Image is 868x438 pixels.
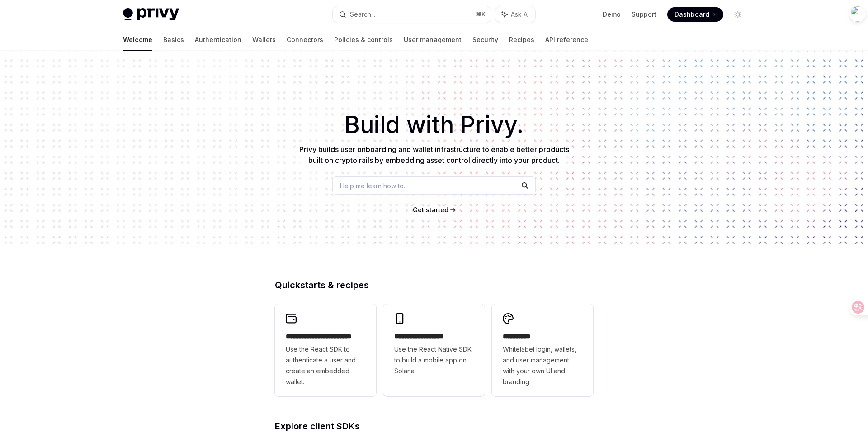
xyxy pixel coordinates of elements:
[632,10,656,19] a: Support
[195,29,241,51] a: Authentication
[492,304,593,396] a: **** *****Whitelabel login, wallets, and user management with your own UI and branding.
[404,29,462,51] a: User management
[123,8,179,21] img: light logo
[123,29,152,51] a: Welcome
[394,344,474,376] span: Use the React Native SDK to build a mobile app on Solana.
[163,29,184,51] a: Basics
[383,304,485,396] a: **** **** **** ***Use the React Native SDK to build a mobile app on Solana.
[511,10,529,19] span: Ask AI
[667,7,723,22] a: Dashboard
[503,344,582,387] span: Whitelabel login, wallets, and user management with your own UI and branding.
[275,281,369,290] span: Quickstarts & recipes
[476,11,486,18] span: ⌘ K
[731,7,745,22] button: Toggle dark mode
[509,29,534,51] a: Recipes
[275,422,360,431] span: Explore client SDKs
[334,29,393,51] a: Policies & controls
[495,6,535,23] button: Ask AI
[545,29,588,51] a: API reference
[286,344,365,387] span: Use the React SDK to authenticate a user and create an embedded wallet.
[340,181,409,190] span: Help me learn how to…
[344,117,524,133] span: Build with Privy.
[603,10,621,19] a: Demo
[413,205,448,214] a: Get started
[252,29,276,51] a: Wallets
[287,29,323,51] a: Connectors
[472,29,498,51] a: Security
[299,145,569,165] span: Privy builds user onboarding and wallet infrastructure to enable better products built on crypto ...
[675,10,709,19] span: Dashboard
[413,206,448,214] span: Get started
[350,9,375,20] div: Search...
[333,6,491,23] button: Search...⌘K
